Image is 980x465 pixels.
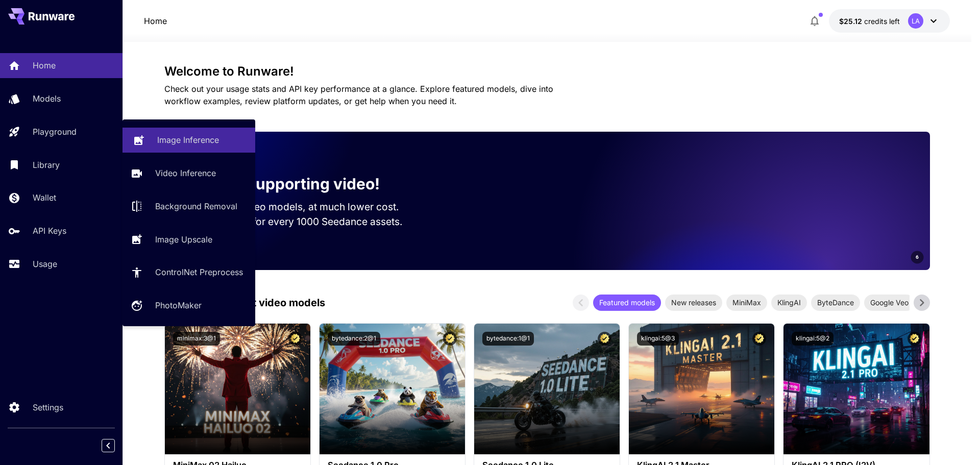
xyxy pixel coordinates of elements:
div: $25.11702 [839,16,900,27]
p: Image Inference [157,134,219,146]
span: credits left [864,17,900,26]
p: Usage [33,258,57,270]
button: Certified Model – Vetted for best performance and includes a commercial license. [752,332,766,346]
p: API Keys [33,225,66,237]
div: Collapse sidebar [109,436,122,455]
p: Background Removal [155,200,237,212]
img: alt [320,324,465,454]
button: minimax:3@1 [173,332,220,346]
a: Video Inference [122,161,255,186]
p: Run the best video models, at much lower cost. [181,200,419,214]
span: Google Veo [864,297,915,308]
span: Featured models [593,297,661,308]
p: Playground [33,126,77,138]
span: Check out your usage stats and API key performance at a glance. Explore featured models, dive int... [164,84,553,106]
a: PhotoMaker [122,293,255,318]
button: Certified Model – Vetted for best performance and includes a commercial license. [598,332,611,346]
button: Certified Model – Vetted for best performance and includes a commercial license. [443,332,457,346]
a: Background Removal [122,194,255,219]
button: bytedance:2@1 [328,332,380,346]
p: Settings [33,401,63,413]
p: Home [144,15,167,27]
p: Now supporting video! [209,173,380,195]
img: alt [783,324,929,454]
button: Certified Model – Vetted for best performance and includes a commercial license. [908,332,921,346]
a: Image Upscale [122,227,255,252]
span: ByteDance [811,297,860,308]
span: $25.12 [839,17,864,26]
p: Home [33,59,56,71]
button: bytedance:1@1 [482,332,534,346]
h3: Welcome to Runware! [164,64,930,79]
img: alt [165,324,310,454]
p: Models [33,92,61,105]
p: PhotoMaker [155,299,202,311]
span: 6 [916,253,919,261]
button: klingai:5@2 [792,332,834,346]
button: Certified Model – Vetted for best performance and includes a commercial license. [288,332,302,346]
p: Save up to $50 for every 1000 Seedance assets. [181,214,419,229]
p: Wallet [33,191,56,204]
p: Image Upscale [155,233,212,246]
button: Collapse sidebar [102,439,115,452]
button: $25.11702 [829,9,950,33]
span: MiniMax [726,297,767,308]
a: ControlNet Preprocess [122,260,255,285]
span: New releases [665,297,722,308]
p: Library [33,159,60,171]
span: KlingAI [771,297,807,308]
p: Video Inference [155,167,216,179]
img: alt [474,324,620,454]
div: LA [908,13,923,29]
a: Image Inference [122,128,255,153]
img: alt [629,324,774,454]
button: klingai:5@3 [637,332,679,346]
p: ControlNet Preprocess [155,266,243,278]
nav: breadcrumb [144,15,167,27]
